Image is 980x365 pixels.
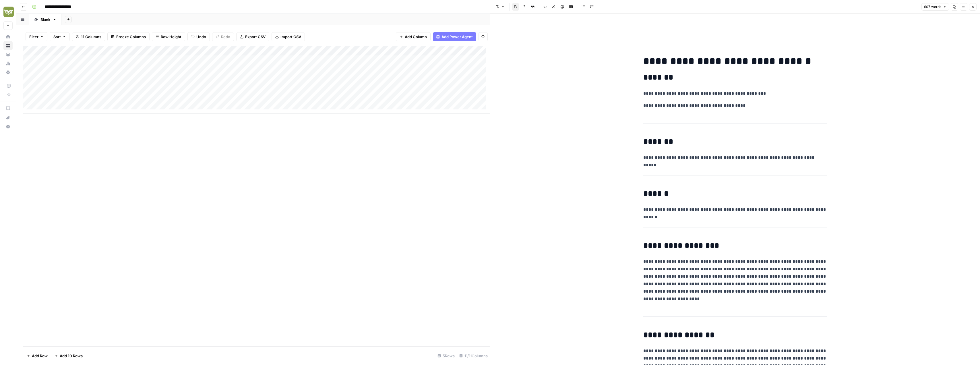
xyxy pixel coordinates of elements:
a: Usage [3,59,13,68]
div: What's new? [4,113,12,122]
button: Add Column [396,32,431,41]
button: Export CSV [236,32,269,41]
button: 607 words [921,3,949,11]
button: Freeze Columns [107,32,150,41]
span: Add Power Agent [441,34,473,40]
button: 11 Columns [72,32,105,41]
span: Add Row [32,353,48,359]
a: AirOps Academy [3,104,13,113]
a: Home [3,32,13,41]
span: Add Column [405,34,427,40]
button: Workspace: Evergreen Media [3,5,13,19]
button: Help + Support [3,122,13,131]
img: Evergreen Media Logo [3,7,14,17]
a: Blank [29,14,61,25]
button: Import CSV [272,32,305,41]
a: Browse [3,41,13,50]
button: Filter [26,32,47,41]
button: Add Row [23,351,51,360]
button: Redo [212,32,234,41]
button: Add 10 Rows [51,351,86,360]
button: What's new? [3,113,13,122]
span: Export CSV [245,34,266,40]
div: 5 Rows [435,351,457,360]
button: Undo [187,32,210,41]
a: Settings [3,68,13,77]
span: Import CSV [280,34,301,40]
span: Add 10 Rows [60,353,83,359]
a: Your Data [3,50,13,59]
button: Row Height [152,32,185,41]
button: Add Power Agent [433,32,476,41]
span: Filter [29,34,38,40]
span: 607 words [924,4,941,9]
span: Sort [53,34,61,40]
span: Row Height [161,34,181,40]
span: Redo [221,34,230,40]
button: Sort [50,32,70,41]
div: 11/11 Columns [457,351,490,360]
span: 11 Columns [81,34,101,40]
span: Freeze Columns [116,34,146,40]
div: Blank [40,17,50,22]
span: Undo [196,34,206,40]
